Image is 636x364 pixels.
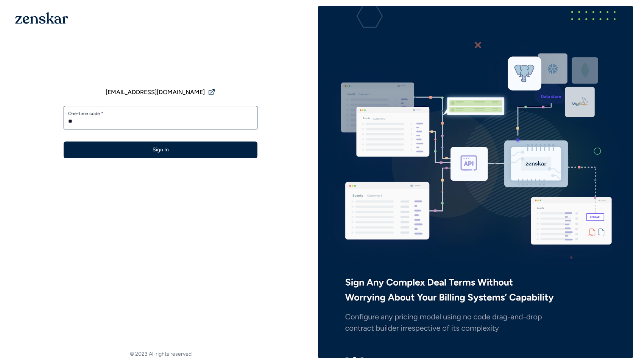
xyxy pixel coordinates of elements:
[15,12,68,24] img: 1OGAJ2xQqyY4LXKgY66KYq0eOWRCkrZdAb3gUhuVAqdWPZE9SRJmCz+oDMSn4zDLXe31Ii730ItAGKgCKgCCgCikA4Av8PJUP...
[3,350,318,358] footer: © 2023 All rights reserved
[64,142,257,158] button: Sign In
[106,88,205,97] span: [EMAIL_ADDRESS][DOMAIN_NAME]
[68,110,253,117] label: One-time code *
